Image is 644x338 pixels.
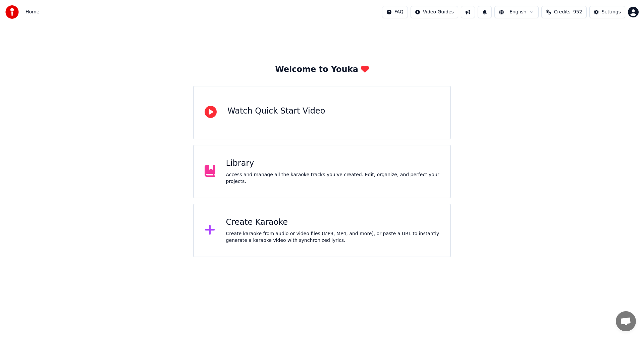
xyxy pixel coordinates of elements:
[382,6,408,18] button: FAQ
[5,5,19,19] img: youka
[227,106,325,117] div: Watch Quick Start Video
[226,172,440,185] div: Access and manage all the karaoke tracks you’ve created. Edit, organize, and perfect your projects.
[589,6,625,18] button: Settings
[275,64,369,75] div: Welcome to Youka
[25,9,39,15] nav: breadcrumb
[226,217,440,228] div: Create Karaoke
[573,9,582,15] span: 952
[541,6,586,18] button: Credits952
[616,311,636,331] a: Avoin keskustelu
[602,9,621,15] div: Settings
[554,9,570,15] span: Credits
[226,158,440,169] div: Library
[411,6,458,18] button: Video Guides
[226,230,440,244] div: Create karaoke from audio or video files (MP3, MP4, and more), or paste a URL to instantly genera...
[25,9,39,15] span: Home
